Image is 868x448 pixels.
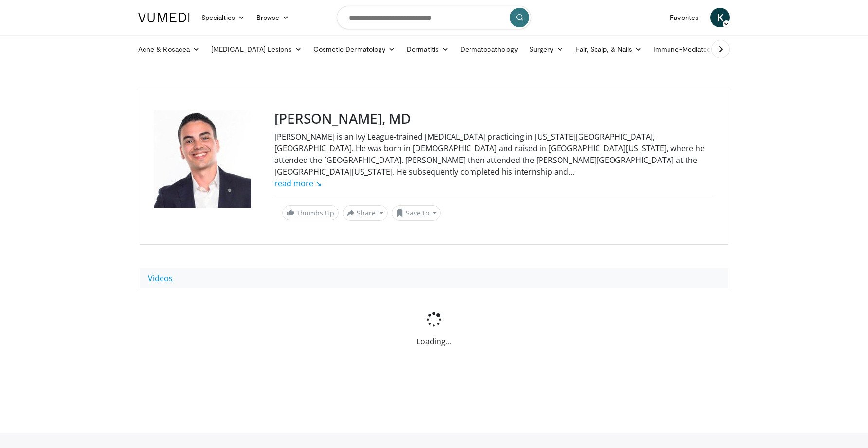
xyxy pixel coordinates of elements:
[132,39,205,59] a: Acne & Rosacea
[401,39,454,59] a: Dermatitis
[524,39,569,59] a: Surgery
[274,131,714,189] div: [PERSON_NAME] is an Ivy League-trained [MEDICAL_DATA] practicing in [US_STATE][GEOGRAPHIC_DATA], ...
[138,13,190,22] img: VuMedi Logo
[337,6,531,29] input: Search topics, interventions
[140,336,728,347] p: Loading...
[274,110,714,127] h3: [PERSON_NAME], MD
[274,178,322,189] a: read more ↘
[140,268,181,288] a: Videos
[205,39,307,59] a: [MEDICAL_DATA] Lesions
[251,8,295,27] a: Browse
[307,39,401,59] a: Cosmetic Dermatology
[392,205,441,221] button: Save to
[343,205,388,221] button: Share
[454,39,524,59] a: Dermatopathology
[569,39,648,59] a: Hair, Scalp, & Nails
[196,8,251,27] a: Specialties
[282,205,339,220] a: Thumbs Up
[274,166,574,189] span: ...
[648,39,726,59] a: Immune-Mediated
[664,8,705,27] a: Favorites
[710,8,730,27] a: K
